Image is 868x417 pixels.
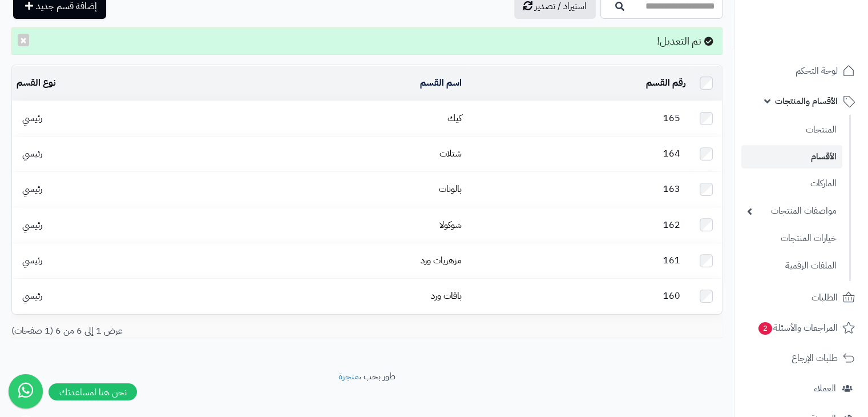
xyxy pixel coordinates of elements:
[741,57,861,85] a: لوحة التحكم
[17,147,48,161] span: رئيسي
[741,145,842,169] a: الأقسام
[796,63,838,79] span: لوحة التحكم
[338,370,359,383] a: متجرة
[439,147,462,161] a: شتلات
[421,254,462,267] a: مزهريات ورد
[741,118,842,142] a: المنتجات
[420,76,462,90] a: اسم القسم
[741,254,842,278] a: الملفات الرقمية
[741,375,861,402] a: العملاء
[439,218,462,232] a: شوكولا
[439,182,462,196] a: بالونات
[17,218,48,232] span: رئيسي
[12,66,234,101] td: نوع القسم
[431,289,462,303] a: باقات ورد
[741,171,842,196] a: الماركات
[657,147,686,161] span: 164
[657,218,686,232] span: 162
[3,324,367,338] div: عرض 1 إلى 6 من 6 (1 صفحات)
[741,314,861,342] a: المراجعات والأسئلة2
[657,254,686,267] span: 161
[741,344,861,372] a: طلبات الإرجاع
[790,31,857,55] img: logo-2.png
[17,182,48,196] span: رئيسي
[18,34,29,46] button: ×
[757,320,838,336] span: المراجعات والأسئلة
[741,199,842,223] a: مواصفات المنتجات
[741,284,861,311] a: الطلبات
[657,182,686,196] span: 163
[471,77,686,90] div: رقم القسم
[775,93,838,109] span: الأقسام والمنتجات
[741,226,842,251] a: خيارات المنتجات
[792,350,838,366] span: طلبات الإرجاع
[758,322,772,335] span: 2
[447,111,462,125] a: كيك
[17,289,48,303] span: رئيسي
[17,254,48,267] span: رئيسي
[812,290,838,306] span: الطلبات
[17,111,48,125] span: رئيسي
[657,289,686,303] span: 160
[11,27,722,55] div: تم التعديل!
[814,380,836,396] span: العملاء
[657,111,686,125] span: 165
